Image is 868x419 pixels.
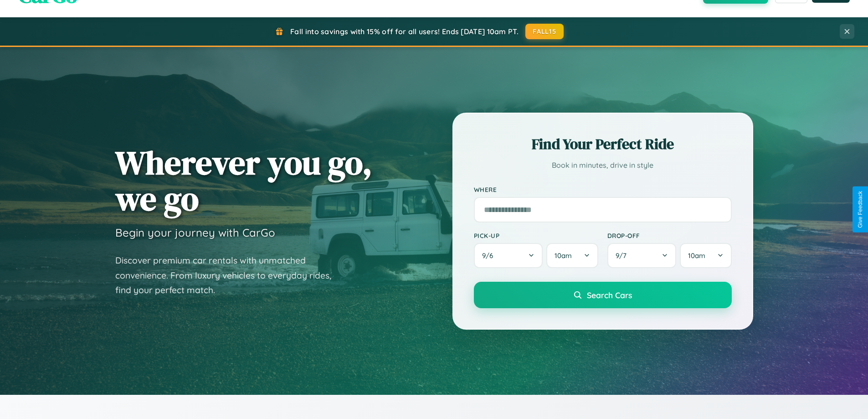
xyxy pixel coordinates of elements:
p: Book in minutes, drive in style [474,159,732,172]
label: Where [474,186,732,193]
span: Search Cars [587,290,632,300]
label: Pick-up [474,232,598,239]
button: 10am [680,243,731,268]
h2: Find Your Perfect Ride [474,134,732,154]
h3: Begin your journey with CarGo [115,226,275,239]
span: Fall into savings with 15% off for all users! Ends [DATE] 10am PT. [290,27,519,36]
button: Search Cars [474,282,732,308]
h1: Wherever you go, we go [115,145,372,217]
button: 10am [546,243,598,268]
button: 9/7 [607,243,677,268]
p: Discover premium car rentals with unmatched convenience. From luxury vehicles to everyday rides, ... [115,253,343,298]
span: 10am [555,251,572,260]
span: 9 / 7 [616,251,631,260]
label: Drop-off [607,232,732,239]
span: 9 / 6 [482,251,498,260]
span: 10am [688,251,705,260]
div: Give Feedback [857,191,863,228]
button: 9/6 [474,243,543,268]
button: FALL15 [525,24,564,39]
